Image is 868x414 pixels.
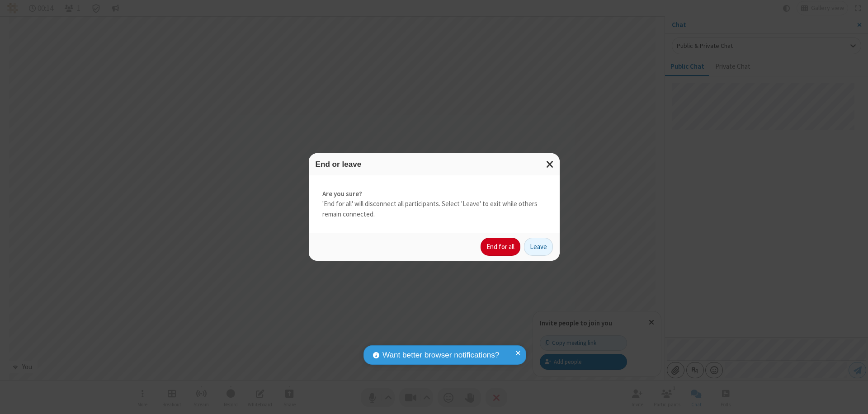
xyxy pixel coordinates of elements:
div: 'End for all' will disconnect all participants. Select 'Leave' to exit while others remain connec... [309,175,560,233]
button: Leave [524,238,553,256]
h3: End or leave [316,160,553,169]
button: Close modal [541,153,560,175]
strong: Are you sure? [322,189,546,199]
span: Want better browser notifications? [382,349,499,361]
button: End for all [481,238,520,256]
